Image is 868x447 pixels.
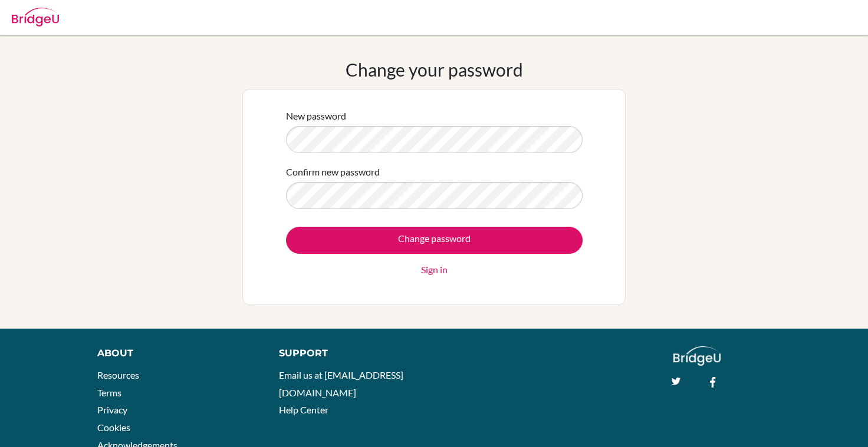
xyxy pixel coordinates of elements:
label: New password [286,109,346,123]
a: Resources [97,369,139,380]
label: Confirm new password [286,165,380,179]
input: Change password [286,227,583,254]
a: Email us at [EMAIL_ADDRESS][DOMAIN_NAME] [279,369,403,398]
h1: Change your password [346,59,523,80]
a: Help Center [279,404,328,415]
div: Support [279,346,422,360]
img: logo_white@2x-f4f0deed5e89b7ecb1c2cc34c3e3d731f90f0f143d5ea2071677605dd97b5244.png [673,346,721,366]
a: Terms [97,387,121,398]
a: Cookies [97,422,130,433]
img: Bridge-U [12,8,59,27]
div: About [97,346,252,360]
a: Sign in [421,263,448,277]
a: Privacy [97,404,127,415]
